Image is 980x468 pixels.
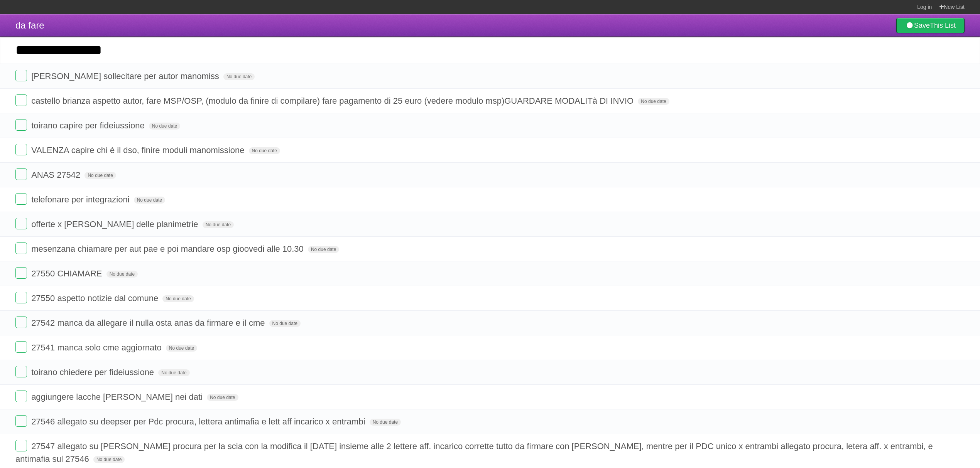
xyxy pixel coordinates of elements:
[15,218,27,229] label: Done
[15,441,933,464] span: 27547 allegato su [PERSON_NAME] procura per la scia con la modifica il [DATE] insieme alle 2 lett...
[15,119,27,131] label: Done
[31,244,306,254] span: mesenzana chiamare per aut pae e poi mandare osp gioovedi alle 10.30
[15,70,27,81] label: Done
[203,221,234,228] span: No due date
[31,367,156,377] span: toirano chiedere per fideiussione
[31,145,246,155] span: VALENZA capire chi è il dso, finire moduli manomissione
[638,98,669,105] span: No due date
[162,295,194,302] span: No due date
[370,419,401,426] span: No due date
[31,318,267,328] span: 27542 manca da allegare il nulla osta anas da firmare e il cme
[31,343,164,352] span: 27541 manca solo cme aggiornato
[31,269,104,278] span: 27550 CHIAMARE
[31,170,82,180] span: ANAS 27542
[15,415,27,427] label: Done
[15,366,27,377] label: Done
[223,73,255,80] span: No due date
[15,341,27,353] label: Done
[166,345,197,352] span: No due date
[308,246,339,253] span: No due date
[134,197,165,204] span: No due date
[207,394,238,401] span: No due date
[31,96,635,106] span: castello brianza aspetto autor, fare MSP/OSP, (modulo da finire di compilare) fare pagamento di 2...
[15,292,27,303] label: Done
[31,293,160,303] span: 27550 aspetto notizie dal comune
[31,71,221,81] span: [PERSON_NAME] sollecitare per autor manomiss
[31,195,131,204] span: telefonare per integrazioni
[31,417,367,426] span: 27546 allegato su deepser per Pdc procura, lettera antimafia e lett aff incarico x entrambi
[15,316,27,328] label: Done
[930,22,956,29] b: This List
[15,391,27,402] label: Done
[15,168,27,180] label: Done
[93,456,125,463] span: No due date
[31,121,147,130] span: toirano capire per fideiussione
[31,392,204,402] span: aggiungere lacche [PERSON_NAME] nei dati
[149,123,180,130] span: No due date
[249,147,280,154] span: No due date
[15,144,27,155] label: Done
[15,440,27,451] label: Done
[896,18,965,33] a: SaveThis List
[84,172,116,179] span: No due date
[15,193,27,205] label: Done
[15,242,27,254] label: Done
[31,219,200,229] span: offerte x [PERSON_NAME] delle planimetrie
[15,267,27,279] label: Done
[269,320,301,327] span: No due date
[15,94,27,106] label: Done
[106,271,138,278] span: No due date
[158,369,189,376] span: No due date
[15,20,44,30] span: da fare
